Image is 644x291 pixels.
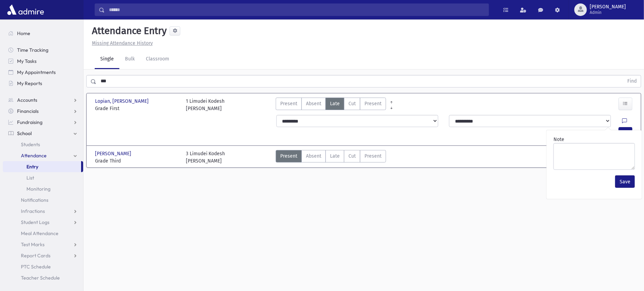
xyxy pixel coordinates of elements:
span: Test Marks [21,241,45,248]
button: Save [615,175,635,188]
span: Report Cards [21,252,50,259]
span: My Appointments [17,69,56,75]
a: My Appointments [3,67,83,78]
a: Notifications [3,194,83,206]
span: Students [21,141,40,148]
a: Missing Attendance History [89,40,153,46]
span: [PERSON_NAME] [95,150,133,157]
input: Search [105,3,489,16]
label: Note [553,136,564,143]
span: Admin [590,10,626,15]
span: Late [330,152,340,160]
span: Present [364,152,382,160]
div: 3 Limudei Kodesh [PERSON_NAME] [186,150,225,165]
a: Teacher Schedule [3,272,83,283]
a: My Reports [3,78,83,89]
span: Entry [26,164,38,170]
span: Absent [306,152,321,160]
span: Grade Third [95,157,179,165]
a: PTC Schedule [3,261,83,272]
span: [PERSON_NAME] [590,4,626,10]
a: Accounts [3,94,83,106]
span: Fundraising [17,119,42,125]
div: AttTypes [276,98,386,112]
a: Bulk [119,50,140,69]
span: My Tasks [17,58,37,64]
a: Financials [3,106,83,117]
span: Late [330,100,340,107]
a: Test Marks [3,239,83,250]
a: List [3,172,83,183]
span: School [17,130,32,136]
a: Classroom [140,50,175,69]
span: My Reports [17,80,42,86]
span: Present [280,100,297,107]
a: Infractions [3,206,83,217]
div: 1 Limudei Kodesh [PERSON_NAME] [186,98,225,112]
span: Meal Attendance [21,230,58,236]
span: Time Tracking [17,47,48,53]
span: Student Logs [21,219,49,225]
span: Cut [348,152,356,160]
a: Students [3,139,83,150]
a: Time Tracking [3,44,83,56]
span: Absent [306,100,321,107]
a: Student Logs [3,217,83,228]
a: Report Cards [3,250,83,261]
span: Monitoring [26,186,50,192]
a: Meal Attendance [3,228,83,239]
h5: Attendance Entry [89,25,167,37]
div: AttTypes [276,150,386,165]
span: Home [17,30,30,36]
span: Lopian, [PERSON_NAME] [95,98,150,105]
span: Cut [348,100,356,107]
span: Financials [17,108,39,114]
a: Home [3,28,83,39]
a: Monitoring [3,183,83,194]
span: Attendance [21,152,47,159]
span: Accounts [17,97,37,103]
span: Present [364,100,382,107]
span: List [26,175,34,181]
u: Missing Attendance History [92,40,153,46]
img: AdmirePro [6,3,46,17]
a: Single [95,50,119,69]
a: School [3,128,83,139]
a: Entry [3,161,81,172]
button: Find [623,75,641,87]
span: Teacher Schedule [21,275,60,281]
span: PTC Schedule [21,264,51,270]
span: Present [280,152,297,160]
a: Fundraising [3,117,83,128]
a: Attendance [3,150,83,161]
a: My Tasks [3,56,83,67]
span: Grade First [95,105,179,112]
span: Notifications [21,197,48,203]
span: Infractions [21,208,45,214]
